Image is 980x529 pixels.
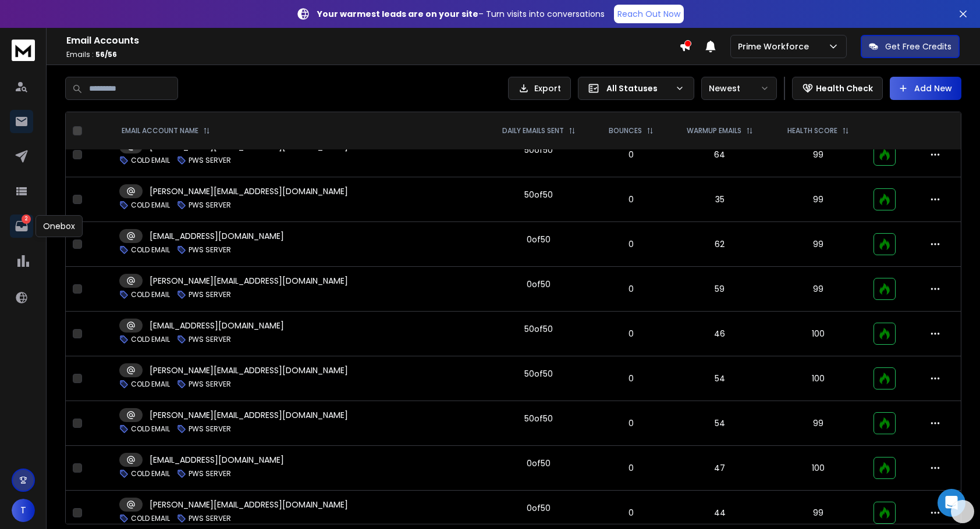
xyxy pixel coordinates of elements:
p: PWS SERVER [189,290,231,299]
button: Add New [890,77,961,100]
p: [PERSON_NAME][EMAIL_ADDRESS][DOMAIN_NAME] [150,364,348,376]
p: PWS SERVER [189,469,231,478]
p: 0 [601,373,662,384]
button: Newest [701,77,777,100]
p: [PERSON_NAME][EMAIL_ADDRESS][DOMAIN_NAME] [150,185,348,197]
div: Open Intercom Messenger [938,489,965,517]
div: 50 of 50 [524,323,553,335]
p: 0 [601,238,662,250]
p: 0 [601,462,662,474]
p: 2 [22,215,31,224]
p: 0 [601,328,662,339]
p: COLD EMAIL [131,335,170,344]
p: [PERSON_NAME][EMAIL_ADDRESS][DOMAIN_NAME] [150,409,348,421]
div: EMAIL ACCOUNT NAME [122,126,210,135]
p: Prime Workforce [738,41,814,52]
td: 35 [669,177,770,222]
div: 0 of 50 [527,234,551,245]
td: 54 [669,401,770,446]
td: 59 [669,267,770,312]
a: Reach Out Now [614,5,684,23]
td: 62 [669,222,770,267]
button: T [12,499,35,522]
p: Emails : [66,50,679,59]
p: COLD EMAIL [131,424,170,434]
div: 0 of 50 [527,502,551,514]
td: 64 [669,133,770,177]
button: Export [508,77,571,100]
p: PWS SERVER [189,156,231,165]
p: PWS SERVER [189,514,231,523]
div: 50 of 50 [524,144,553,156]
p: PWS SERVER [189,380,231,389]
p: – Turn visits into conversations [317,8,605,20]
p: COLD EMAIL [131,290,170,299]
p: 0 [601,507,662,519]
p: PWS SERVER [189,335,231,344]
td: 100 [770,312,867,356]
p: COLD EMAIL [131,201,170,210]
p: 0 [601,283,662,295]
img: logo [12,40,35,61]
p: 0 [601,417,662,429]
div: 50 of 50 [524,413,553,424]
p: [EMAIL_ADDRESS][DOMAIN_NAME] [150,230,284,242]
div: 50 of 50 [524,189,553,201]
p: PWS SERVER [189,201,231,210]
p: WARMUP EMAILS [687,126,741,135]
span: 56 / 56 [95,49,117,59]
p: 0 [601,149,662,160]
p: DAILY EMAILS SENT [502,126,564,135]
button: Get Free Credits [861,35,960,58]
td: 99 [770,267,867,312]
p: PWS SERVER [189,245,231,255]
p: [EMAIL_ADDRESS][DOMAIN_NAME] [150,454,284,466]
td: 54 [669,356,770,401]
td: 99 [770,401,867,446]
p: [PERSON_NAME][EMAIL_ADDRESS][DOMAIN_NAME] [150,275,348,287]
p: [EMAIL_ADDRESS][DOMAIN_NAME] [150,320,284,331]
p: COLD EMAIL [131,245,170,255]
p: All Statuses [606,83,670,94]
td: 100 [770,356,867,401]
p: [PERSON_NAME][EMAIL_ADDRESS][DOMAIN_NAME] [150,499,348,510]
p: COLD EMAIL [131,514,170,523]
td: 100 [770,446,867,491]
button: Health Check [792,77,883,100]
div: 0 of 50 [527,457,551,469]
p: 0 [601,194,662,205]
td: 99 [770,222,867,267]
p: Get Free Credits [885,41,951,52]
a: 2 [10,215,33,238]
p: Reach Out Now [617,8,680,20]
div: 0 of 50 [527,278,551,290]
p: Health Check [816,83,873,94]
td: 47 [669,446,770,491]
div: Onebox [35,215,83,237]
strong: Your warmest leads are on your site [317,8,478,20]
p: COLD EMAIL [131,156,170,165]
p: HEALTH SCORE [787,126,837,135]
p: BOUNCES [609,126,642,135]
td: 99 [770,177,867,222]
p: COLD EMAIL [131,469,170,478]
p: COLD EMAIL [131,380,170,389]
td: 46 [669,312,770,356]
p: PWS SERVER [189,424,231,434]
td: 99 [770,133,867,177]
h1: Email Accounts [66,34,679,48]
div: 50 of 50 [524,368,553,380]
